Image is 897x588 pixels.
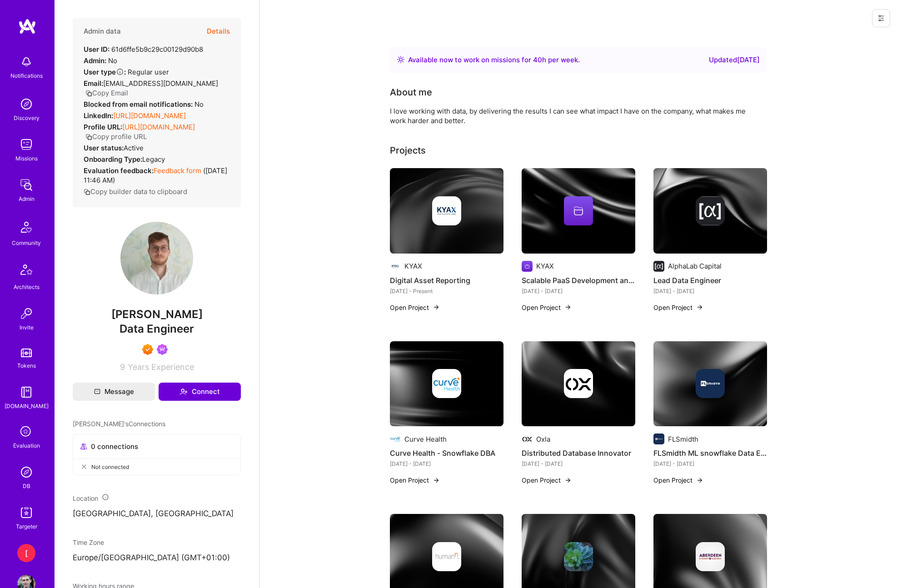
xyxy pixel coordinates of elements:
div: [DATE] - [DATE] [653,286,767,296]
strong: Blocked from email notifications: [84,100,194,109]
strong: Email: [84,79,103,88]
img: arrow-right [433,304,440,311]
div: FLSmidth [668,434,698,444]
img: admin teamwork [17,176,35,194]
h4: Admin data [84,27,121,35]
img: Company logo [564,369,593,398]
img: Architects [15,260,37,282]
i: icon Copy [84,189,90,195]
strong: User status: [84,144,124,152]
i: icon CloseGray [80,463,88,470]
div: [DATE] - Present [390,286,503,296]
img: Company logo [522,261,533,272]
strong: Admin: [84,56,106,65]
p: Europe/[GEOGRAPHIC_DATA] (GMT+01:00 ) [73,553,241,563]
div: Oxla [536,434,550,444]
button: 0 connectionsNot connected [73,434,241,475]
div: Evaluation [13,441,40,450]
img: tokens [21,349,32,357]
div: Discovery [14,113,40,123]
img: Company logo [653,261,664,272]
img: cover [653,341,767,427]
img: Company logo [564,542,593,571]
div: Location [73,493,241,503]
h4: Curve Health - Snowflake DBA [390,447,503,459]
div: AlphaLab Capital [668,261,722,271]
button: Open Project [390,475,440,485]
button: Details [207,18,230,45]
button: Open Project [390,303,440,312]
div: No [84,100,204,109]
img: cover [390,341,503,427]
span: 9 [120,362,125,372]
div: [DATE] - [DATE] [390,459,503,468]
img: cover [522,341,635,427]
div: About me [390,85,432,99]
img: teamwork [17,135,35,154]
a: [URL][DOMAIN_NAME] [113,111,186,120]
span: 0 connections [91,442,138,451]
img: Been on Mission [157,344,168,355]
button: Copy profile URL [85,132,147,141]
h4: Digital Asset Reporting [390,274,503,286]
div: Curve Health [404,434,447,444]
span: legacy [142,155,165,164]
img: Company logo [390,434,401,444]
div: [DATE] - [DATE] [653,459,767,468]
button: Open Project [653,303,703,312]
div: I love working with data, by delivering the results I can see what impact I have on the company, ... [390,106,753,125]
a: [URL][DOMAIN_NAME] [122,123,195,131]
img: Admin Search [17,463,35,481]
span: Time Zone [73,538,104,546]
div: 61d6ffe5b9c29c00129d90b8 [84,45,203,54]
strong: Profile URL: [84,123,122,131]
a: Feedback form [154,166,201,175]
strong: Evaluation feedback: [84,166,154,175]
div: Available now to work on missions for h per week . [408,55,580,65]
img: Invite [17,304,35,323]
img: Availability [397,56,404,63]
button: Open Project [522,475,572,485]
div: Targeter [16,522,37,531]
div: Projects [390,144,426,157]
div: KYAX [404,261,422,271]
div: Missions [15,154,38,163]
button: Copy builder data to clipboard [84,187,187,196]
strong: Onboarding Type: [84,155,142,164]
img: Community [15,216,37,238]
div: Tokens [17,361,36,370]
div: Regular user [84,67,169,77]
div: [DATE] - [DATE] [522,286,635,296]
i: Help [116,68,124,76]
strong: User ID: [84,45,110,54]
img: Company logo [522,434,533,444]
div: [DOMAIN_NAME] [5,401,49,411]
img: Company logo [390,261,401,272]
div: Admin [19,194,35,204]
div: [DATE] - [DATE] [522,459,635,468]
span: [PERSON_NAME]'s Connections [73,419,165,429]
div: Updated [DATE] [709,55,760,65]
img: Company logo [696,542,725,571]
img: Skill Targeter [17,503,35,522]
p: [GEOGRAPHIC_DATA], [GEOGRAPHIC_DATA] [73,508,241,519]
img: Company logo [696,196,725,225]
img: cover [390,168,503,254]
div: Notifications [10,71,43,80]
img: arrow-right [564,477,572,484]
img: arrow-right [564,304,572,311]
strong: LinkedIn: [84,111,113,120]
img: cover [653,168,767,254]
i: icon Collaborator [80,443,87,450]
img: bell [17,53,35,71]
img: guide book [17,383,35,401]
button: Connect [159,383,241,401]
img: discovery [17,95,35,113]
strong: User type : [84,68,126,76]
img: arrow-right [696,304,703,311]
i: icon Copy [85,90,92,97]
a: [ [15,544,38,562]
span: Active [124,144,144,152]
button: Message [73,383,155,401]
button: Copy Email [85,88,128,98]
